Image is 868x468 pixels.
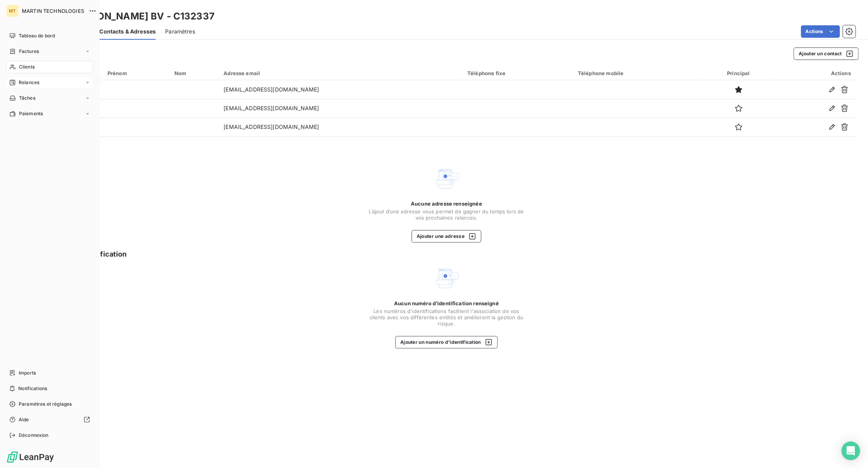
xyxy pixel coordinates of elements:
[369,208,525,221] span: L’ajout d’une adresse vous permet de gagner du temps lors de vos prochaines relances.
[219,80,463,99] td: [EMAIL_ADDRESS][DOMAIN_NAME]
[434,266,459,291] img: Empty state
[19,369,36,377] span: Imports
[467,70,569,76] div: Téléphone fixe
[19,32,55,39] span: Tableau de bord
[794,48,859,60] button: Ajouter un contact
[219,99,463,118] td: [EMAIL_ADDRESS][DOMAIN_NAME]
[394,300,499,306] span: Aucun numéro d’identification renseigné
[22,8,84,14] span: MARTIN TECHNOLOGIES
[395,336,498,348] button: Ajouter un numéro d’identification
[174,70,215,76] div: Nom
[412,230,481,243] button: Ajouter une adresse
[19,63,35,70] span: Clients
[69,9,215,23] h3: [PERSON_NAME] BV - C132337
[780,70,851,76] div: Actions
[411,201,482,207] span: Aucune adresse renseignée
[19,416,29,423] span: Aide
[18,385,47,392] span: Notifications
[706,70,771,76] div: Principal
[107,70,165,76] div: Prénom
[19,401,72,408] span: Paramètres et réglages
[219,118,463,136] td: [EMAIL_ADDRESS][DOMAIN_NAME]
[578,70,697,76] div: Téléphone mobile
[6,413,93,426] a: Aide
[434,166,459,191] img: Empty state
[6,5,19,17] div: MT
[369,308,525,327] span: Les numéros d'identifications facilitent l'association de vos clients avec vos différentes entité...
[19,48,39,55] span: Factures
[842,442,860,460] div: Open Intercom Messenger
[99,28,156,35] span: Contacts & Adresses
[801,25,840,38] button: Actions
[165,28,195,35] span: Paramètres
[19,432,49,439] span: Déconnexion
[224,70,458,76] div: Adresse email
[19,79,39,86] span: Relances
[19,110,43,117] span: Paiements
[6,451,55,463] img: Logo LeanPay
[19,95,35,102] span: Tâches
